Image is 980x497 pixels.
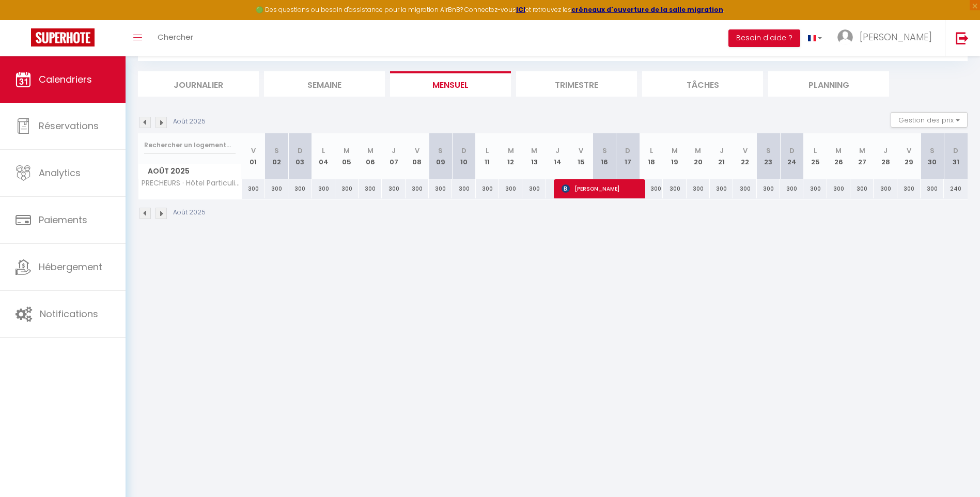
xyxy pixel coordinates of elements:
[274,146,279,156] abbr: S
[642,71,763,97] li: Tâches
[907,146,911,156] abbr: V
[687,179,710,198] div: 300
[39,260,102,273] span: Hébergement
[173,208,206,218] p: Août 2025
[452,179,475,198] div: 300
[39,119,99,132] span: Réservations
[242,133,265,179] th: 01
[508,146,514,156] abbr: M
[835,146,842,156] abbr: M
[883,146,888,156] abbr: J
[625,146,630,156] abbr: D
[39,213,87,226] span: Paiements
[720,146,724,156] abbr: J
[944,133,968,179] th: 31
[138,71,259,97] li: Journalier
[814,146,817,156] abbr: L
[312,133,335,179] th: 04
[288,133,312,179] th: 03
[593,133,616,179] th: 16
[579,146,583,156] abbr: V
[921,179,944,198] div: 300
[803,133,827,179] th: 25
[415,146,419,156] abbr: V
[138,164,241,179] span: Août 2025
[251,146,256,156] abbr: V
[322,146,325,156] abbr: L
[39,73,92,86] span: Calendriers
[850,133,874,179] th: 27
[930,146,935,156] abbr: S
[429,179,452,198] div: 300
[859,146,865,156] abbr: M
[382,179,405,198] div: 300
[780,133,803,179] th: 24
[367,146,374,156] abbr: M
[860,30,932,43] span: [PERSON_NAME]
[173,117,206,127] p: Août 2025
[516,71,637,97] li: Trimestre
[461,146,466,156] abbr: D
[663,133,686,179] th: 19
[555,146,559,156] abbr: J
[569,133,593,179] th: 15
[242,179,265,198] div: 300
[264,71,385,97] li: Semaine
[780,179,803,198] div: 300
[640,179,663,198] div: 300
[897,133,921,179] th: 29
[891,112,968,128] button: Gestion des prix
[522,179,546,198] div: 300
[827,179,850,198] div: 300
[531,146,537,156] abbr: M
[288,179,312,198] div: 300
[486,146,489,156] abbr: L
[757,179,780,198] div: 300
[897,179,921,198] div: 300
[733,179,756,198] div: 300
[390,71,511,97] li: Mensuel
[562,179,639,198] span: [PERSON_NAME]
[710,179,733,198] div: 300
[766,146,771,156] abbr: S
[140,179,243,187] span: PRECHEURS · Hôtel Particulier Aix
[850,179,874,198] div: 300
[827,133,850,179] th: 26
[312,179,335,198] div: 300
[429,133,452,179] th: 09
[710,133,733,179] th: 21
[522,133,546,179] th: 13
[571,5,723,14] a: créneaux d'ouverture de la salle migration
[335,133,359,179] th: 05
[516,5,525,14] a: ICI
[31,28,95,46] img: Super Booking
[803,179,827,198] div: 300
[789,146,795,156] abbr: D
[956,32,969,44] img: logout
[733,133,756,179] th: 22
[837,29,853,45] img: ...
[150,20,201,56] a: Chercher
[382,133,405,179] th: 07
[546,133,569,179] th: 14
[158,32,193,42] span: Chercher
[874,179,897,198] div: 300
[406,179,429,198] div: 300
[335,179,359,198] div: 300
[8,4,39,35] button: Ouvrir le widget de chat LiveChat
[695,146,701,156] abbr: M
[392,146,396,156] abbr: J
[359,179,382,198] div: 300
[476,133,499,179] th: 11
[344,146,350,156] abbr: M
[499,179,522,198] div: 300
[438,146,443,156] abbr: S
[728,29,800,47] button: Besoin d'aide ?
[663,179,686,198] div: 300
[953,146,958,156] abbr: D
[757,133,780,179] th: 23
[602,146,607,156] abbr: S
[672,146,678,156] abbr: M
